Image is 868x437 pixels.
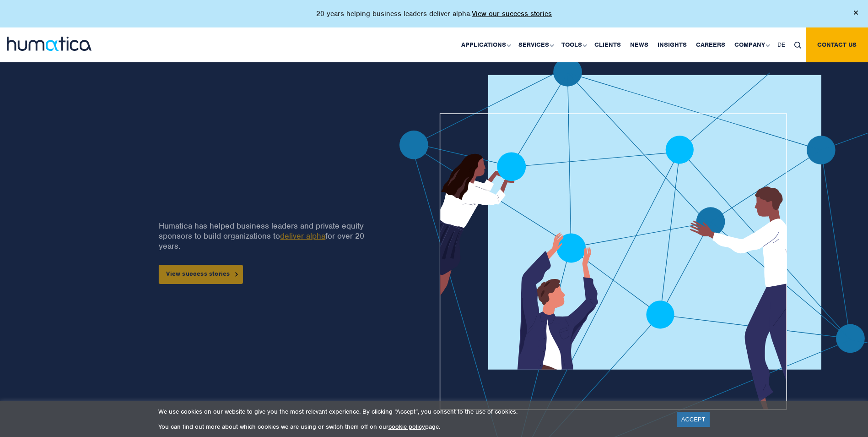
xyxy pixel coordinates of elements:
p: Humatica has helped business leaders and private equity sponsors to build organizations to for ov... [159,221,370,251]
a: deliver alpha [280,231,325,241]
a: Applications [457,27,514,62]
p: We use cookies on our website to give you the most relevant experience. By clicking “Accept”, you... [158,408,665,415]
a: View success stories [159,265,243,284]
a: ACCEPT [677,412,710,427]
a: Contact us [806,27,868,62]
a: Services [514,27,557,62]
a: Company [730,27,773,62]
a: News [625,27,653,62]
a: Careers [691,27,730,62]
a: cookie policy [388,423,425,431]
img: arrowicon [235,272,238,276]
p: 20 years helping business leaders deliver alpha. [316,9,552,18]
a: Tools [557,27,590,62]
p: You can find out more about which cookies we are using or switch them off on our page. [158,423,665,431]
a: Insights [653,27,691,62]
a: DE [773,27,790,62]
a: Clients [590,27,625,62]
span: DE [777,41,785,49]
img: search_icon [794,42,801,49]
img: logo [7,37,92,51]
a: View our success stories [472,9,552,18]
